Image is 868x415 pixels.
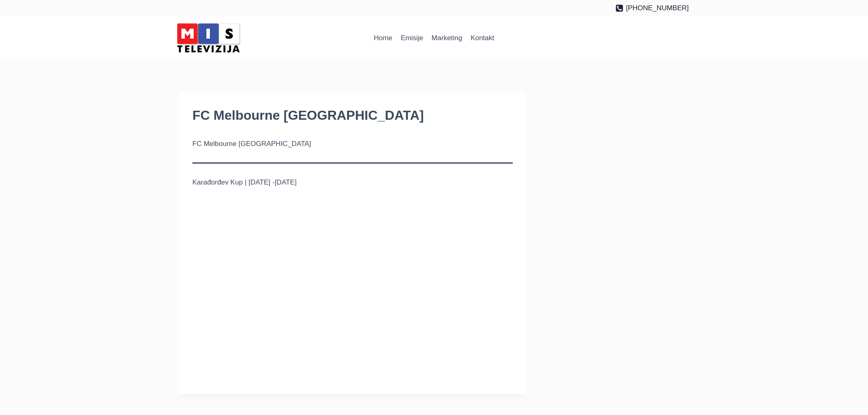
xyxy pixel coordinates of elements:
[370,28,397,48] a: Home
[466,28,498,48] a: Kontakt
[192,138,513,149] p: FC Melbourne [GEOGRAPHIC_DATA]
[174,21,243,55] img: MIS Television
[192,177,513,188] p: Karađorđev Kup | [DATE] -[DATE]
[626,2,689,14] span: [PHONE_NUMBER]
[192,201,513,381] iframe: Karađorđev Kup | 3rd -5th Oct 2025
[370,28,498,48] nav: Primary
[397,28,427,48] a: Emisije
[427,28,466,48] a: Marketing
[615,2,689,14] a: [PHONE_NUMBER]
[192,105,513,125] h1: FC Melbourne [GEOGRAPHIC_DATA]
